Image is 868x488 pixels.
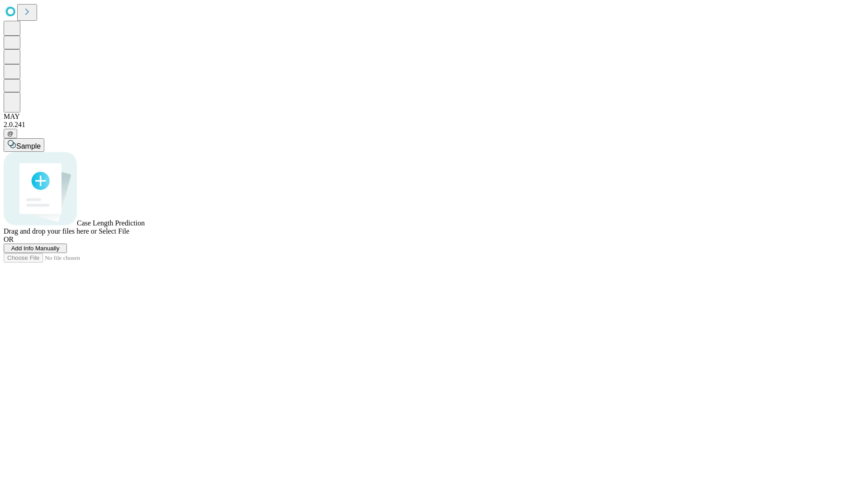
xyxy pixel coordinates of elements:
span: Case Length Prediction [77,219,145,227]
button: @ [4,129,17,138]
span: Drag and drop your files here or [4,227,97,235]
span: Select File [99,227,129,235]
span: OR [4,235,14,243]
span: Add Info Manually [11,245,60,252]
span: Sample [16,142,41,150]
button: Sample [4,138,44,152]
div: MAY [4,113,864,121]
button: Add Info Manually [4,244,67,253]
div: 2.0.241 [4,121,864,129]
span: @ [7,130,14,137]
